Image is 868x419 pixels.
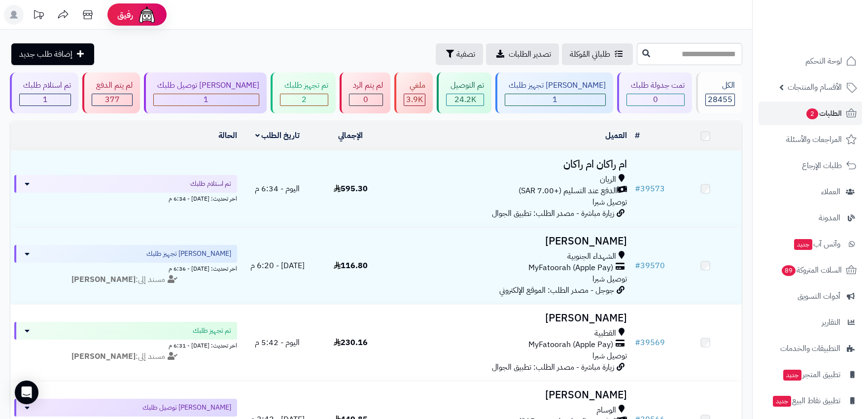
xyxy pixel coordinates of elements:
[759,363,862,386] a: تطبيق المتجرجديد
[92,94,132,105] div: 377
[592,350,627,362] span: توصيل شبرا
[43,94,48,105] span: 1
[570,48,610,60] span: طلباتي المُوكلة
[80,72,141,113] a: لم يتم الدفع 377
[269,72,337,113] a: تم تجهيز طلبك 2
[635,183,640,195] span: #
[105,94,120,105] span: 377
[7,274,244,285] div: مسند إلى:
[20,94,70,105] div: 1
[391,159,626,170] h3: ام راكان ام راكان
[592,196,627,208] span: توصيل شبرا
[635,337,665,349] a: #39569
[391,236,626,247] h3: [PERSON_NAME]
[626,80,684,91] div: تمت جدولة طلبك
[404,94,425,105] div: 3880
[505,80,606,91] div: [PERSON_NAME] تجهيز طلبك
[338,72,392,113] a: لم يتم الرد 0
[255,337,300,349] span: اليوم - 5:42 م
[802,159,842,173] span: طلبات الإرجاع
[280,80,328,91] div: تم تجهيز طلبك
[391,389,626,401] h3: [PERSON_NAME]
[447,94,483,105] div: 24193
[92,80,132,91] div: لم يتم الدفع
[250,260,305,272] span: [DATE] - 6:20 م
[793,237,840,251] span: وآتس آب
[492,208,614,219] span: زيارة مباشرة - مصدر الطلب: تطبيق الجوال
[19,48,72,60] span: إضافة طلب جديد
[509,48,551,60] span: تصدير الطلبات
[255,130,300,141] a: تاريخ الطلب
[280,94,327,105] div: 2
[142,403,231,413] span: [PERSON_NAME] توصيل طلبك
[635,260,665,272] a: #39570
[615,72,694,113] a: تمت جدولة طلبك 0
[338,130,363,141] a: الإجمالي
[553,94,557,105] span: 1
[528,339,613,350] span: MyFatoorah (Apple Pay)
[204,94,208,105] span: 1
[759,284,862,308] a: أدوات التسويق
[780,342,840,355] span: التطبيقات والخدمات
[406,94,423,105] span: 3.9K
[71,350,136,362] strong: [PERSON_NAME]
[759,102,862,125] a: الطلبات2
[499,284,614,296] span: جوجل - مصدر الطلب: الموقع الإلكتروني
[218,130,237,141] a: الحالة
[255,183,300,195] span: اليوم - 6:34 م
[363,94,368,105] span: 0
[190,179,231,189] span: تم استلام طلبك
[436,43,483,65] button: تصفية
[193,326,231,336] span: تم تجهيز طلبك
[786,133,842,146] span: المراجعات والأسئلة
[782,368,840,382] span: تطبيق المتجر
[349,80,383,91] div: لم يتم الرد
[562,43,633,65] a: طلباتي المُوكلة
[635,337,640,349] span: #
[794,239,812,250] span: جديد
[11,43,94,65] a: إضافة طلب جديد
[493,72,615,113] a: [PERSON_NAME] تجهيز طلبك 1
[596,405,616,416] span: الوسام
[117,9,133,21] span: رفيق
[486,43,559,65] a: تصدير الطلبات
[456,48,475,60] span: تصفية
[635,130,640,141] a: #
[146,249,231,259] span: [PERSON_NAME] تجهيز طلبك
[635,260,640,272] span: #
[759,128,862,151] a: المراجعات والأسئلة
[653,94,658,105] span: 0
[772,394,840,408] span: تطبيق نقاط البيع
[806,108,818,119] span: 2
[153,80,259,91] div: [PERSON_NAME] توصيل طلبك
[759,180,862,204] a: العملاء
[627,94,684,105] div: 0
[705,80,735,91] div: الكل
[759,49,862,73] a: لوحة التحكم
[805,54,842,68] span: لوحة التحكم
[759,389,862,413] a: تطبيق نقاط البيعجديد
[454,94,476,105] span: 24.2K
[694,72,744,113] a: الكل28455
[805,106,842,120] span: الطلبات
[392,72,435,113] a: ملغي 3.9K
[592,273,627,285] span: توصيل شبرا
[819,211,840,225] span: المدونة
[788,80,842,94] span: الأقسام والمنتجات
[798,289,840,303] span: أدوات التسويق
[334,260,368,272] span: 116.80
[801,27,859,47] img: logo-2.png
[773,396,791,407] span: جديد
[137,5,157,25] img: ai-face.png
[759,337,862,360] a: التطبيقات والخدمات
[349,94,382,105] div: 0
[391,313,626,324] h3: [PERSON_NAME]
[759,258,862,282] a: السلات المتروكة89
[759,311,862,334] a: التقارير
[781,263,842,277] span: السلات المتروكة
[759,232,862,256] a: وآتس آبجديد
[446,80,484,91] div: تم التوصيل
[435,72,493,113] a: تم التوصيل 24.2K
[7,351,244,362] div: مسند إلى:
[142,72,269,113] a: [PERSON_NAME] توصيل طلبك 1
